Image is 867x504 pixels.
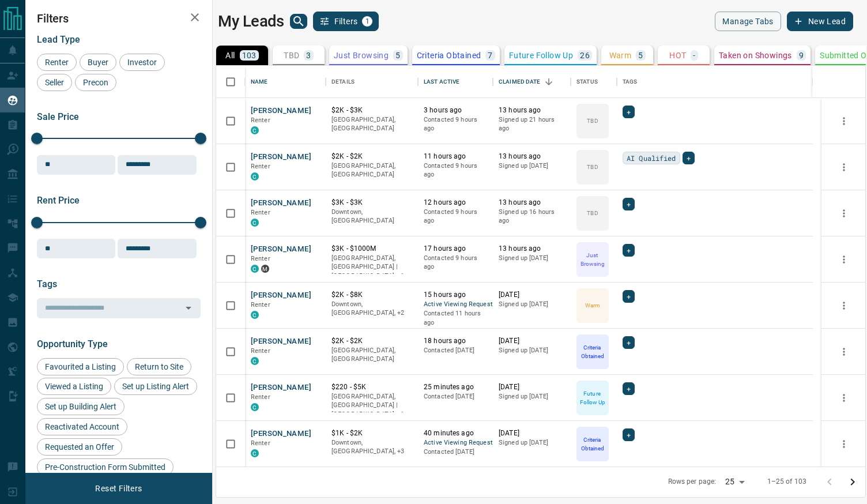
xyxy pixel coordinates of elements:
[835,389,853,407] button: more
[835,251,853,268] button: more
[331,208,412,225] p: Downtown, [GEOGRAPHIC_DATA]
[218,12,284,31] h1: My Leads
[767,477,806,487] p: 1–25 of 103
[835,297,853,314] button: more
[251,428,311,439] button: [PERSON_NAME]
[587,209,598,217] p: TBD
[251,126,259,134] div: condos.ca
[331,300,412,318] p: North York, Toronto
[37,34,80,45] span: Lead Type
[251,163,270,170] span: Renter
[41,462,169,472] span: Pre-Construction Form Submitted
[225,51,235,59] p: All
[251,265,259,273] div: condos.ca
[41,422,123,431] span: Reactivated Account
[41,362,120,371] span: Favourited a Listing
[331,106,412,115] p: $2K - $3K
[721,473,748,490] div: 25
[37,458,174,476] div: Pre-Construction Form Submitted
[499,392,565,401] p: Signed up [DATE]
[719,51,792,59] p: Taken on Showings
[37,398,125,415] div: Set up Building Alert
[627,198,631,210] span: +
[118,382,193,391] span: Set up Listing Alert
[541,74,557,90] button: Sort
[251,255,270,262] span: Renter
[693,51,695,59] p: -
[499,382,565,392] p: [DATE]
[424,300,487,310] span: Active Viewing Request
[627,106,631,118] span: +
[41,402,120,411] span: Set up Building Alert
[251,66,268,98] div: Name
[114,378,197,395] div: Set up Listing Alert
[499,300,565,309] p: Signed up [DATE]
[424,392,487,401] p: Contacted [DATE]
[123,58,161,67] span: Investor
[331,336,412,346] p: $2K - $2K
[251,449,259,457] div: condos.ca
[499,290,565,300] p: [DATE]
[119,54,165,71] div: Investor
[499,152,565,161] p: 13 hours ago
[424,66,459,98] div: Last Active
[571,66,617,98] div: Status
[638,51,643,59] p: 5
[75,74,116,91] div: Precon
[627,383,631,394] span: +
[418,66,493,98] div: Last Active
[835,159,853,176] button: more
[715,12,781,31] button: Manage Tabs
[251,439,270,447] span: Renter
[424,244,487,254] p: 17 hours ago
[37,279,57,289] span: Tags
[331,290,412,300] p: $2K - $8K
[585,301,600,310] p: Warm
[424,198,487,208] p: 12 hours ago
[424,428,487,438] p: 40 minutes ago
[499,161,565,171] p: Signed up [DATE]
[251,209,270,216] span: Renter
[623,290,635,303] div: +
[424,346,487,355] p: Contacted [DATE]
[251,106,311,116] button: [PERSON_NAME]
[41,58,73,67] span: Renter
[326,66,418,98] div: Details
[331,438,412,456] p: West End, Midtown | Central, Toronto
[251,172,259,180] div: condos.ca
[499,208,565,225] p: Signed up 16 hours ago
[424,336,487,346] p: 18 hours ago
[424,106,487,115] p: 3 hours ago
[623,66,638,98] div: Tags
[623,428,635,441] div: +
[669,51,686,59] p: HOT
[787,12,853,31] button: New Lead
[499,115,565,133] p: Signed up 21 hours ago
[578,343,608,360] p: Criteria Obtained
[37,12,201,25] h2: Filters
[424,208,487,225] p: Contacted 9 hours ago
[251,198,311,209] button: [PERSON_NAME]
[41,442,118,452] span: Requested an Offer
[499,428,565,438] p: [DATE]
[835,343,853,360] button: more
[578,435,608,453] p: Criteria Obtained
[242,51,257,59] p: 103
[251,347,270,355] span: Renter
[841,471,864,494] button: Go to next page
[580,51,590,59] p: 26
[290,14,307,29] button: search button
[245,66,326,98] div: Name
[623,244,635,257] div: +
[627,152,676,164] span: AI Qualified
[424,161,487,179] p: Contacted 9 hours ago
[835,205,853,222] button: more
[331,161,412,179] p: [GEOGRAPHIC_DATA], [GEOGRAPHIC_DATA]
[331,346,412,364] p: [GEOGRAPHIC_DATA], [GEOGRAPHIC_DATA]
[576,66,598,98] div: Status
[424,447,487,457] p: Contacted [DATE]
[37,358,124,375] div: Favourited a Listing
[331,66,355,98] div: Details
[623,382,635,395] div: +
[627,429,631,441] span: +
